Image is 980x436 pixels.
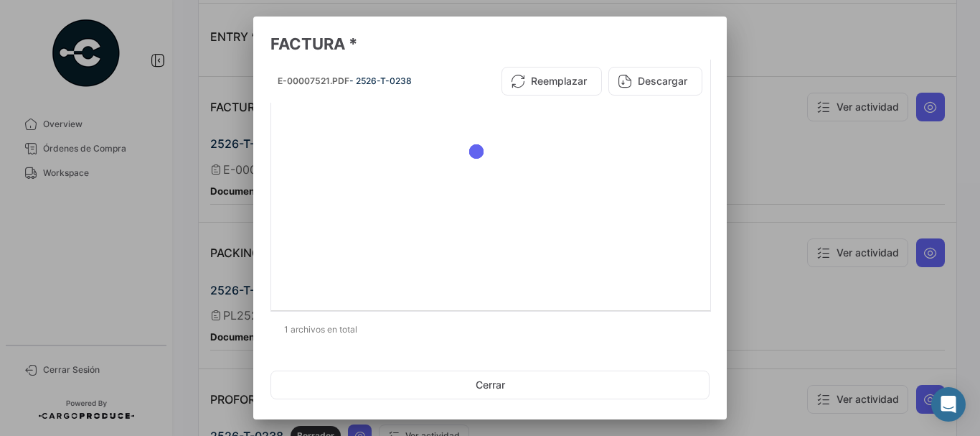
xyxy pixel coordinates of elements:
[270,371,710,399] button: Cerrar
[278,75,349,86] span: E-00007521.PDF
[349,75,412,86] span: - 2526-T-0238
[931,387,966,422] div: Abrir Intercom Messenger
[270,312,710,348] div: 1 archivos en total
[501,67,602,96] button: Reemplazar
[270,34,710,54] h3: FACTURA *
[608,67,702,96] button: Descargar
